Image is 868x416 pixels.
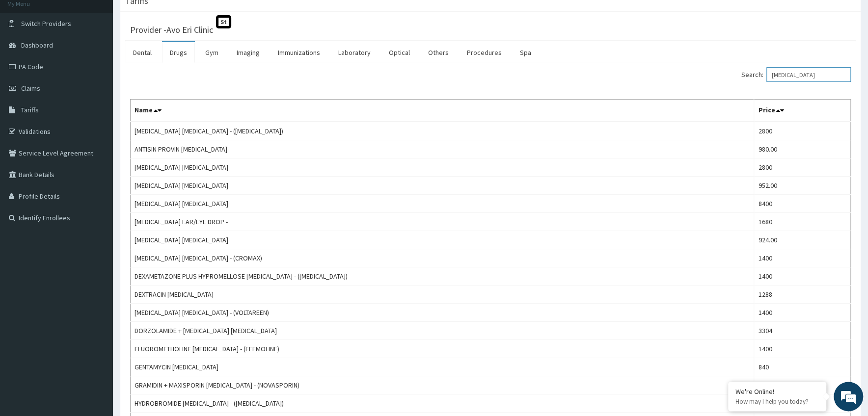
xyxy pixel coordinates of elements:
td: 8400 [754,195,851,213]
th: Price [754,100,851,122]
td: [MEDICAL_DATA] [MEDICAL_DATA] - ([MEDICAL_DATA]) [131,122,754,140]
td: 1400 [754,340,851,358]
td: [MEDICAL_DATA] [MEDICAL_DATA] [131,195,754,213]
td: 1400 [754,304,851,322]
span: Switch Providers [21,19,71,28]
a: Immunizations [270,42,328,63]
td: 840 [754,358,851,376]
a: Gym [197,42,226,63]
label: Search: [741,67,851,82]
a: Laboratory [330,42,379,63]
td: 2800 [754,122,851,140]
td: 2800 [754,158,851,177]
td: DEXTRACIN [MEDICAL_DATA] [131,286,754,304]
td: HYDROBROMIDE [MEDICAL_DATA] - ([MEDICAL_DATA]) [131,394,754,413]
h3: Provider - Avo Eri Clinic [130,26,213,34]
td: ANTISIN PROVIN [MEDICAL_DATA] [131,140,754,158]
td: 1400 [754,249,851,267]
td: [MEDICAL_DATA] EAR/EYE DROP - [131,213,754,231]
td: 1288 [754,286,851,304]
div: Chat with us now [51,55,165,68]
td: 924.00 [754,231,851,249]
th: Name [131,100,754,122]
td: FLUOROMETHOLINE [MEDICAL_DATA] - (EFEMOLINE) [131,340,754,358]
p: How may I help you today? [735,397,819,406]
td: [MEDICAL_DATA] [MEDICAL_DATA] - (CROMAX) [131,249,754,267]
td: [MEDICAL_DATA] [MEDICAL_DATA] - (VOLTAREEN) [131,304,754,322]
a: Drugs [162,42,195,63]
td: [MEDICAL_DATA] [MEDICAL_DATA] [131,158,754,177]
td: 1428 [754,376,851,394]
td: 1400 [754,267,851,286]
textarea: Type your message and hit 'Enter' [5,268,187,302]
td: DEXAMETAZONE PLUS HYPROMELLOSE [MEDICAL_DATA] - ([MEDICAL_DATA]) [131,267,754,286]
a: Others [420,42,457,63]
img: d_794563401_company_1708531726252_794563401 [18,49,40,74]
td: [MEDICAL_DATA] [MEDICAL_DATA] [131,177,754,195]
td: [MEDICAL_DATA] [MEDICAL_DATA] [131,231,754,249]
td: DORZOLAMIDE + [MEDICAL_DATA] [MEDICAL_DATA] [131,322,754,340]
input: Search: [766,67,851,82]
span: Claims [21,84,40,93]
a: Procedures [459,42,510,63]
span: Tariffs [21,105,39,114]
td: GENTAMYCIN [MEDICAL_DATA] [131,358,754,376]
a: Dental [125,42,160,63]
a: Imaging [229,42,268,63]
div: We're Online! [735,387,819,396]
td: 3304 [754,322,851,340]
div: Minimize live chat window [161,5,185,28]
td: 980.00 [754,140,851,158]
td: 952.00 [754,177,851,195]
a: Spa [512,42,539,63]
a: Optical [381,42,418,63]
span: We're online! [57,124,136,223]
span: Dashboard [21,41,53,50]
td: GRAMIDIN + MAXISPORIN [MEDICAL_DATA] - (NOVASPORIN) [131,376,754,394]
td: 1680 [754,213,851,231]
span: St [216,15,231,28]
